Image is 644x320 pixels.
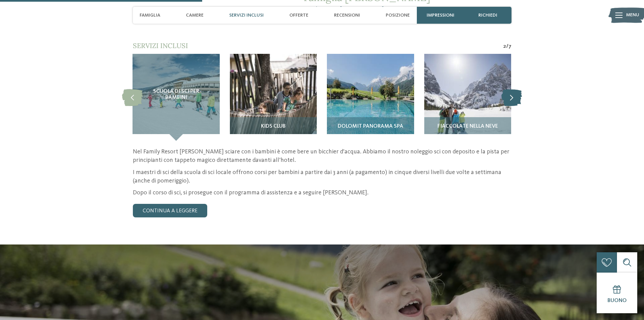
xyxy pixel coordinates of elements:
img: Il nostro family hotel a Sesto, il vostro rifugio sulle Dolomiti. [327,54,414,141]
p: Nel Family Resort [PERSON_NAME] sciare con i bambini è come bere un bicchier d’acqua. Abbiamo il ... [133,148,511,165]
span: Famiglia [140,13,160,18]
span: Posizione [386,13,410,18]
span: Scuola di sci per bambini [146,89,206,101]
img: Il nostro family hotel a Sesto, il vostro rifugio sulle Dolomiti. [230,54,317,141]
span: Camere [186,13,204,18]
span: Impressioni [427,13,454,18]
a: continua a leggere [133,204,207,217]
span: Fiaccolate nella neve [437,124,498,130]
span: richiedi [478,13,497,18]
p: I maestri di sci della scuola di sci locale offrono corsi per bambini a partire dai 3 anni (a pag... [133,168,511,185]
a: Buono [597,273,637,313]
span: Servizi inclusi [133,41,188,50]
span: Buono [607,298,627,303]
span: Kids Club [261,124,286,130]
span: 7 [508,43,511,50]
span: Dolomit Panorama SPA [338,124,403,130]
p: Dopo il corso di sci, si prosegue con il programma di assistenza e a seguire [PERSON_NAME]. [133,189,511,197]
span: Servizi inclusi [229,13,264,18]
img: Il nostro family hotel a Sesto, il vostro rifugio sulle Dolomiti. [424,54,511,141]
span: 2 [503,43,506,50]
span: Family Resort [PERSON_NAME] ****ˢ [304,5,511,14]
span: Offerte [289,13,308,18]
span: / [506,43,508,50]
span: Recensioni [334,13,360,18]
